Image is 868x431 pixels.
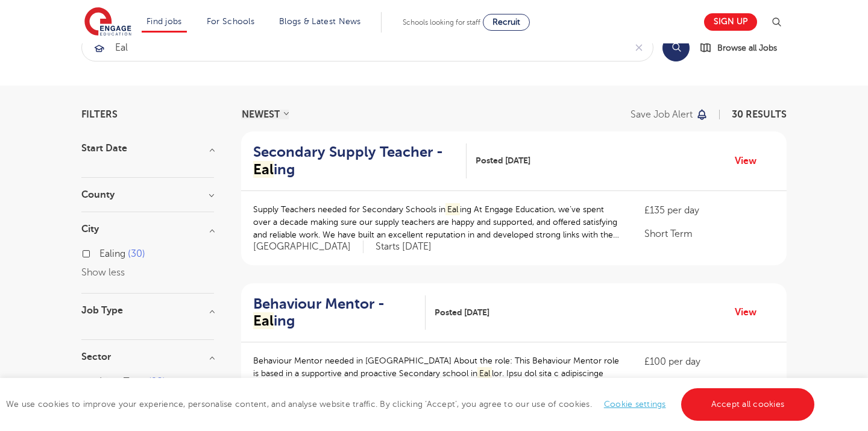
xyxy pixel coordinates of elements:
button: Clear [625,34,653,61]
a: View [735,153,766,169]
span: Posted [DATE] [476,154,530,167]
a: Recruit [483,14,530,31]
button: Save job alert [631,110,708,119]
h3: County [81,190,214,200]
span: 30 RESULTS [732,109,787,120]
h2: Secondary Supply Teacher - ing [253,143,457,178]
h3: Job Type [81,306,214,315]
span: 30 [128,248,145,259]
p: Starts [DATE] [376,241,432,253]
input: Long Term 20 [99,376,107,384]
p: Behaviour Mentor needed in [GEOGRAPHIC_DATA] About the role: This Behaviour Mentor role is based ... [253,354,620,392]
h2: Behaviour Mentor - ing [253,295,416,330]
p: Supply Teachers needed for Secondary Schools in ing At Engage Education, we’ve spent over a decad... [253,203,620,241]
a: View [735,304,766,320]
mark: Eal [445,203,460,216]
h3: Start Date [81,143,214,153]
a: Secondary Supply Teacher -Ealing [253,143,467,178]
img: Engage Education [84,7,131,37]
button: Show less [81,267,125,278]
span: [GEOGRAPHIC_DATA] [253,241,363,253]
a: Accept all cookies [681,388,815,421]
p: £135 per day [644,203,775,218]
input: Ealing 30 [99,248,107,256]
h3: City [81,224,214,234]
span: Posted [DATE] [435,306,489,319]
span: 20 [148,376,166,387]
a: Sign up [704,13,757,31]
button: Search [662,34,690,61]
span: Ealing [99,248,125,259]
a: Browse all Jobs [699,41,787,55]
a: For Schools [207,17,254,26]
mark: Eal [253,161,274,178]
span: Recruit [492,17,520,27]
a: Behaviour Mentor -Ealing [253,295,426,330]
a: Cookie settings [604,400,666,409]
h3: Sector [81,352,214,362]
span: Long Term [99,376,146,387]
div: Submit [81,34,653,61]
span: We use cookies to improve your experience, personalise content, and analyse website traffic. By c... [6,400,817,409]
mark: Eal [477,367,492,380]
span: Schools looking for staff [403,18,480,27]
p: Save job alert [631,110,693,119]
a: Blogs & Latest News [279,17,361,26]
input: Submit [82,34,625,61]
p: £100 per day [644,354,775,369]
p: Short Term [644,227,775,241]
a: Find jobs [146,17,182,26]
span: Filters [81,110,118,119]
span: Browse all Jobs [717,41,777,55]
mark: Eal [253,312,274,329]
